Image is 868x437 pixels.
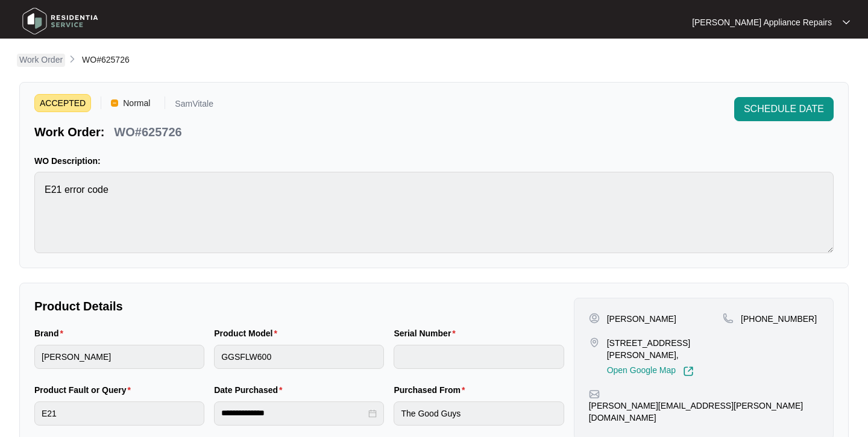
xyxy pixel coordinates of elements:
label: Brand [34,327,68,339]
a: Work Order [17,54,65,67]
img: Link-External [683,366,694,377]
label: Product Model [214,327,282,339]
p: [PHONE_NUMBER] [741,313,817,325]
p: SamVitale [175,99,213,112]
textarea: E21 error code [34,172,834,253]
label: Product Fault or Query [34,384,136,396]
p: WO#625726 [114,124,181,140]
img: residentia service logo [18,3,102,39]
img: user-pin [589,313,600,324]
img: chevron-right [68,54,77,64]
span: SCHEDULE DATE [744,102,824,116]
img: dropdown arrow [843,19,850,25]
input: Product Fault or Query [34,401,204,426]
p: WO Description: [34,155,834,167]
input: Purchased From [394,401,564,426]
input: Date Purchased [221,407,366,420]
button: SCHEDULE DATE [734,97,834,121]
img: map-pin [589,389,600,400]
p: Work Order: [34,124,104,140]
a: Open Google Map [607,366,694,377]
input: Serial Number [394,345,564,369]
input: Product Model [214,345,384,369]
input: Brand [34,345,204,369]
span: ACCEPTED [34,94,91,112]
span: Normal [118,94,155,112]
p: [PERSON_NAME] [607,313,676,325]
p: [STREET_ADDRESS][PERSON_NAME], [607,337,723,361]
span: WO#625726 [82,55,130,64]
p: Work Order [19,54,63,66]
p: [PERSON_NAME][EMAIL_ADDRESS][PERSON_NAME][DOMAIN_NAME] [589,400,819,424]
label: Serial Number [394,327,460,339]
label: Purchased From [394,384,470,396]
img: map-pin [723,313,734,324]
label: Date Purchased [214,384,287,396]
p: [PERSON_NAME] Appliance Repairs [692,16,832,28]
img: Vercel Logo [111,99,118,107]
img: map-pin [589,337,600,348]
p: Product Details [34,298,564,315]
